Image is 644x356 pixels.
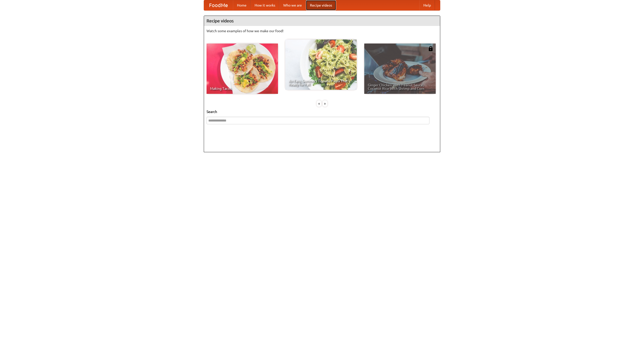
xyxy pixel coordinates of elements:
div: » [323,100,327,107]
a: Home [233,0,251,10]
h5: Search [207,109,437,114]
a: An Easy, Summery Tomato Pasta That's Ready for Fall [285,39,357,90]
span: An Easy, Summery Tomato Pasta That's Ready for Fall [289,79,353,86]
h4: Recipe videos [204,16,440,26]
span: Making Tacos [210,87,274,90]
a: Recipe videos [306,0,336,10]
img: 483408.png [428,46,433,51]
a: Making Tacos [207,44,278,94]
a: Who we are [279,0,306,10]
a: How it works [251,0,279,10]
a: FoodMe [204,0,233,10]
div: « [317,100,321,107]
a: Help [419,0,435,10]
p: Watch some examples of how we make our food! [207,28,437,33]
